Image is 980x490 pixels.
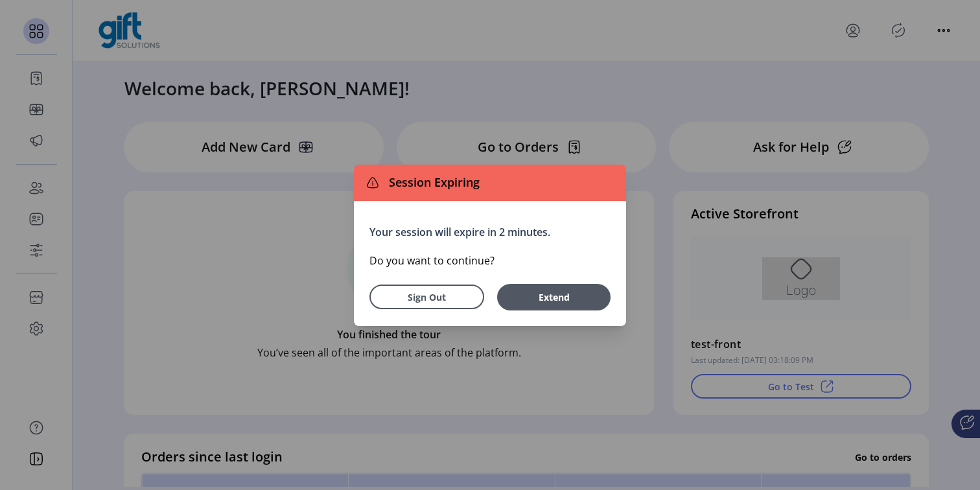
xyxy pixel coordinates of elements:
[497,284,611,310] button: Extend
[369,253,611,268] p: Do you want to continue?
[384,174,480,191] span: Session Expiring
[386,290,467,304] span: Sign Out
[369,224,611,240] p: Your session will expire in 2 minutes.
[369,285,484,309] button: Sign Out
[504,290,604,304] span: Extend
